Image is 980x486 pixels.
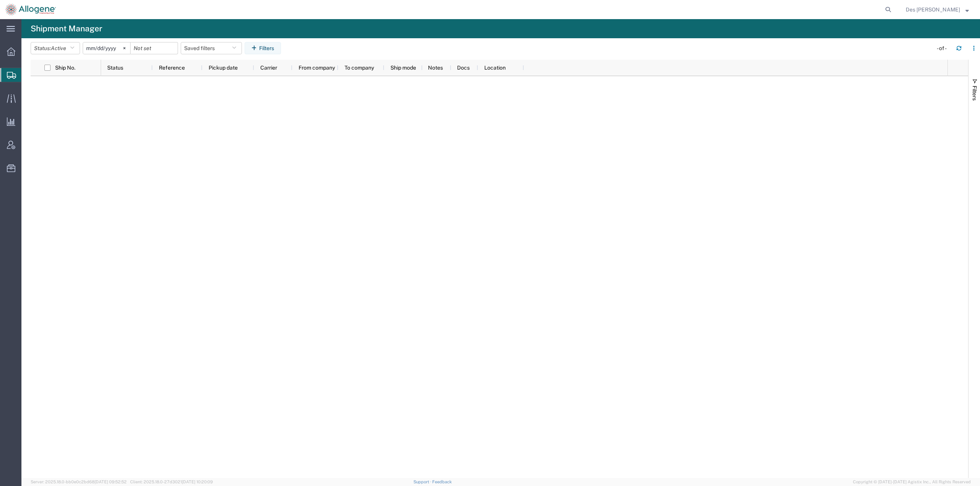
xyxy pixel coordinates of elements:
span: Ship mode [390,65,416,71]
button: Filters [245,42,281,54]
h4: Shipment Manager [31,19,102,38]
span: Status [107,65,123,71]
span: Active [51,45,66,51]
span: Notes [428,65,443,71]
span: Carrier [260,65,277,71]
span: Filters [972,86,978,101]
span: Pickup date [209,65,238,71]
img: logo [5,4,56,15]
a: Support [413,479,433,484]
span: Location [484,65,506,71]
div: - of - [937,44,950,52]
span: Ship No. [55,65,75,71]
button: Des [PERSON_NAME] [905,5,969,14]
span: Docs [457,65,470,71]
span: To company [345,65,374,71]
span: Client: 2025.18.0-27d3021 [130,479,213,484]
span: [DATE] 09:52:52 [95,479,127,484]
input: Not set [131,42,178,54]
a: Feedback [432,479,452,484]
span: Server: 2025.18.0-bb0e0c2bd68 [31,479,127,484]
span: [DATE] 10:20:09 [182,479,213,484]
span: Reference [159,65,185,71]
span: Des Charlery [906,5,960,14]
span: Copyright © [DATE]-[DATE] Agistix Inc., All Rights Reserved [853,479,971,485]
button: Status:Active [31,42,80,54]
input: Not set [83,42,130,54]
button: Saved filters [181,42,242,54]
span: From company [299,65,335,71]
